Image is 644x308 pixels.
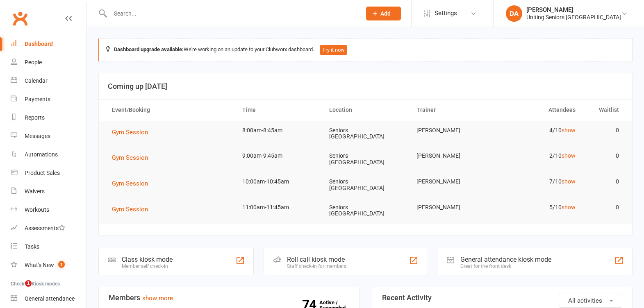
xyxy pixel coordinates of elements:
[322,121,409,147] td: Seniors [GEOGRAPHIC_DATA]
[11,145,86,164] a: Automations
[583,172,626,191] td: 0
[112,153,154,163] button: Gym Session
[108,82,623,91] h3: Coming up [DATE]
[112,127,154,137] button: Gym Session
[112,206,148,213] span: Gym Session
[409,172,496,191] td: [PERSON_NAME]
[320,45,347,55] button: Try it now
[108,8,355,19] input: Search...
[11,53,86,72] a: People
[25,280,32,287] span: 1
[235,198,322,217] td: 11:00am-11:45am
[25,243,39,250] div: Tasks
[583,198,626,217] td: 0
[11,201,86,219] a: Workouts
[562,152,576,159] a: show
[8,280,28,300] iframe: Intercom live chat
[112,129,148,136] span: Gym Session
[496,146,583,165] td: 2/10
[235,100,322,120] th: Time
[112,180,148,187] span: Gym Session
[11,182,86,201] a: Waivers
[25,225,65,231] div: Assessments
[568,297,602,304] span: All activities
[366,7,401,20] button: Add
[25,96,50,102] div: Payments
[114,46,184,52] strong: Dashboard upgrade available:
[112,154,148,161] span: Gym Session
[105,100,235,120] th: Event/Booking
[25,77,48,84] div: Calendar
[562,204,576,211] a: show
[496,198,583,217] td: 5/10
[409,100,496,120] th: Trainer
[322,100,409,120] th: Location
[496,100,583,120] th: Attendees
[11,164,86,182] a: Product Sales
[235,121,322,140] td: 8:00am-8:45am
[380,10,391,17] span: Add
[583,146,626,165] td: 0
[526,14,621,21] div: Uniting Seniors [GEOGRAPHIC_DATA]
[460,256,551,263] div: General attendance kiosk mode
[11,219,86,238] a: Assessments
[25,188,45,195] div: Waivers
[409,146,496,165] td: [PERSON_NAME]
[287,263,346,269] div: Staff check-in for members
[25,170,60,176] div: Product Sales
[506,5,522,22] div: DA
[11,109,86,127] a: Reports
[25,59,42,66] div: People
[112,179,154,188] button: Gym Session
[526,6,621,14] div: [PERSON_NAME]
[11,238,86,256] a: Tasks
[583,121,626,140] td: 0
[435,4,457,23] span: Settings
[562,127,576,134] a: show
[322,172,409,198] td: Seniors [GEOGRAPHIC_DATA]
[142,294,173,302] a: show more
[409,198,496,217] td: [PERSON_NAME]
[11,72,86,90] a: Calendar
[25,114,45,121] div: Reports
[382,294,623,302] h3: Recent Activity
[11,127,86,145] a: Messages
[98,38,633,61] div: We're working on an update to your Clubworx dashboard.
[25,262,54,268] div: What's New
[11,256,86,274] a: What's New1
[322,198,409,224] td: Seniors [GEOGRAPHIC_DATA]
[460,263,551,269] div: Great for the front desk
[235,146,322,165] td: 9:00am-9:45am
[112,204,154,214] button: Gym Session
[496,172,583,191] td: 7/10
[322,146,409,172] td: Seniors [GEOGRAPHIC_DATA]
[58,261,65,268] span: 1
[122,256,173,263] div: Class kiosk mode
[25,295,75,302] div: General attendance
[11,90,86,109] a: Payments
[409,121,496,140] td: [PERSON_NAME]
[11,35,86,53] a: Dashboard
[25,206,49,213] div: Workouts
[25,133,50,139] div: Messages
[25,151,58,158] div: Automations
[287,256,346,263] div: Roll call kiosk mode
[235,172,322,191] td: 10:00am-10:45am
[496,121,583,140] td: 4/10
[10,8,30,29] a: Clubworx
[562,178,576,185] a: show
[583,100,626,120] th: Waitlist
[11,290,86,308] a: General attendance kiosk mode
[109,294,349,302] h3: Members
[559,294,622,308] button: All activities
[25,41,53,47] div: Dashboard
[122,263,173,269] div: Member self check-in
